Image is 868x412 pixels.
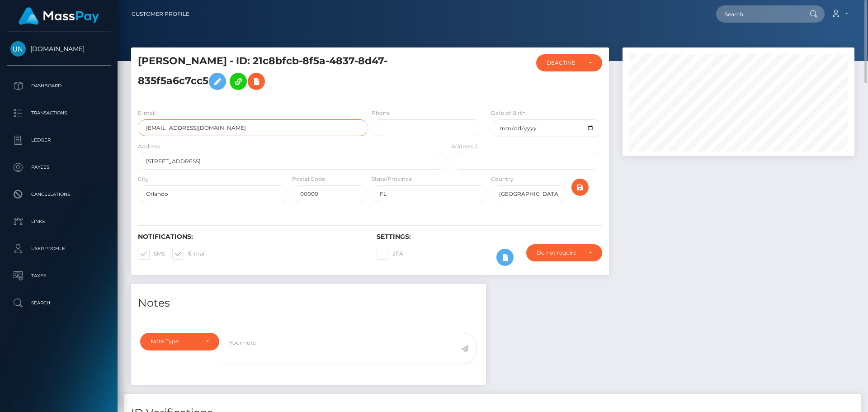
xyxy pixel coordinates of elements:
a: Transactions [7,102,111,124]
label: Country [491,175,514,183]
a: Cancellations [7,183,111,206]
label: Phone [372,109,390,117]
label: City [138,175,149,183]
h4: Notes [138,295,479,311]
h6: Notifications: [138,233,363,241]
a: Taxes [7,265,111,287]
label: Address [138,142,160,151]
div: Note Type [151,338,198,345]
label: Date of Birth [491,109,526,117]
a: Dashboard [7,75,111,97]
p: Payees [10,161,107,174]
a: Search [7,292,111,314]
img: Unlockt.me [10,41,26,57]
p: Search [10,296,107,310]
p: Transactions [10,106,107,120]
div: DEACTIVE [547,59,581,66]
a: User Profile [7,237,111,260]
p: Taxes [10,269,107,283]
a: Ledger [7,129,111,152]
button: DEACTIVE [536,54,602,71]
label: E-mail [172,248,206,260]
p: Dashboard [10,79,107,93]
span: [DOMAIN_NAME] [7,45,111,53]
input: Search... [716,5,801,23]
label: Postal Code [292,175,325,183]
p: User Profile [10,242,107,256]
label: State/Province [372,175,412,183]
button: Do not require [526,244,602,261]
a: Payees [7,156,111,179]
label: Address 2 [451,142,478,151]
label: 2FA [377,248,403,260]
p: Links [10,215,107,228]
a: Customer Profile [132,5,189,24]
label: SMS [138,248,165,260]
a: Links [7,210,111,233]
label: E-mail [138,109,156,117]
div: Do not require [537,249,581,256]
p: Cancellations [10,188,107,201]
h5: [PERSON_NAME] - ID: 21c8bfcb-8f5a-4837-8d47-835f5a6c7cc5 [138,54,443,95]
h6: Settings: [377,233,602,241]
p: Ledger [10,133,107,147]
img: MassPay Logo [19,7,99,25]
button: Note Type [140,333,219,350]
